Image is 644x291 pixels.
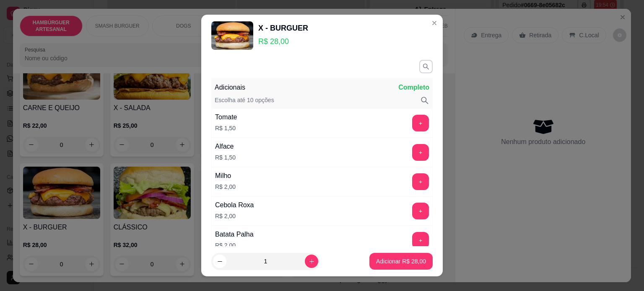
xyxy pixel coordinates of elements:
[215,112,237,122] div: Tomate
[215,96,274,105] p: Escolha até 10 opções
[215,229,254,239] div: Batata Palha
[258,22,308,34] div: X - BURGUER
[412,173,429,190] button: add
[215,124,237,132] p: R$ 1,50
[369,253,433,270] button: Adicionar R$ 28,00
[412,144,429,161] button: add
[412,115,429,131] button: add
[412,232,429,249] button: add
[215,241,254,250] p: R$ 2,00
[215,183,236,191] p: R$ 2,00
[215,212,254,220] p: R$ 2,00
[215,171,236,181] div: Milho
[215,82,245,93] p: Adicionais
[376,257,426,265] p: Adicionar R$ 28,00
[215,200,254,210] div: Cebola Roxa
[412,203,429,219] button: add
[305,255,318,268] button: increase-product-quantity
[215,142,236,152] div: Alface
[213,255,226,268] button: decrease-product-quantity
[215,153,236,162] p: R$ 1,50
[211,21,253,50] img: product-image
[398,82,429,93] p: Completo
[258,36,308,47] p: R$ 28,00
[428,16,441,30] button: Close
